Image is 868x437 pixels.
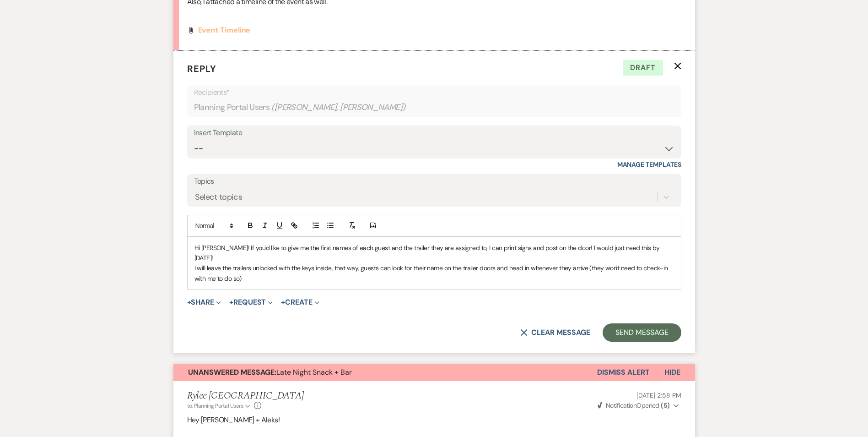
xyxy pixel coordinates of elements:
[194,126,674,140] div: Insert Template
[194,98,674,116] div: Planning Portal Users
[636,391,681,399] span: [DATE] 2:58 PM
[617,160,681,169] a: Manage Templates
[188,367,276,377] strong: Unanswered Message:
[596,401,681,410] button: NotificationOpened (5)
[187,414,681,426] p: Hey [PERSON_NAME] + Aleks!
[650,364,695,381] button: Hide
[188,367,352,377] span: Late Night Snack + Bar
[597,364,650,381] button: Dismiss Alert
[520,329,590,336] button: Clear message
[195,191,243,203] div: Select topics
[173,364,597,381] button: Unanswered Message:Late Night Snack + Bar
[194,87,674,98] p: Recipients*
[281,299,319,306] button: Create
[198,27,251,34] a: Event timeline
[664,367,680,377] span: Hide
[661,401,669,410] strong: ( 5 )
[187,299,191,306] span: +
[606,401,636,410] span: Notification
[598,401,670,410] span: Opened
[281,299,285,306] span: +
[194,263,674,284] p: I will leave the trailers unlocked with the keys inside, that way, guests can look for their name...
[187,402,243,410] span: to: Planning Portal Users
[198,25,251,35] span: Event timeline
[623,60,663,76] span: Draft
[194,175,674,188] label: Topics
[187,390,304,402] h5: Rylee [GEOGRAPHIC_DATA]
[229,299,273,306] button: Request
[187,402,252,410] button: to: Planning Portal Users
[271,101,406,114] span: ( [PERSON_NAME], [PERSON_NAME] )
[187,299,221,306] button: Share
[187,63,216,75] span: Reply
[603,323,681,342] button: Send Message
[194,243,674,263] p: Hi [PERSON_NAME]! If you'd like to give me the first names of each guest and the trailer they are...
[229,299,233,306] span: +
